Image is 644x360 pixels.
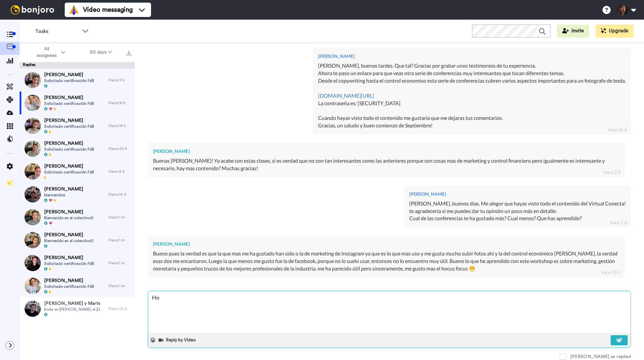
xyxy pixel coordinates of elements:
button: 60 days [77,46,124,58]
div: Hace 8 d [109,169,131,174]
img: 8cfd27fc-20aa-4c6e-b48b-d3b5c96c05fa-thumb.jpg [25,186,41,203]
a: [PERSON_NAME]Solicitado certificación FdBHace 3 h [20,69,135,91]
img: 4d40fe9f-106d-4c5e-a975-0c7c8ec4a466-thumb.jpg [25,163,41,180]
a: [PERSON_NAME]Bienvenido en el colectivo2!Hace 1 m [20,206,135,229]
div: hace 16 d [608,126,627,133]
div: Buenas [PERSON_NAME]! Ya acabe con estas clases, si es verdad que no son tan interesantes como la... [153,157,619,172]
span: [PERSON_NAME] y Marts [44,300,105,307]
img: bj-logo-header-white.svg [8,5,57,14]
button: All assignees [21,43,77,61]
a: [PERSON_NAME]Solicitado certificación FdBHace 15 h [20,91,135,114]
span: [PERSON_NAME] [44,232,93,238]
div: [PERSON_NAME] [318,53,626,59]
img: b7f9575d-de6d-4c38-a383-992da0d8a27d-thumb.jpg [25,140,41,157]
div: [PERSON_NAME] [409,191,626,197]
img: export.svg [126,50,131,56]
div: Hace 3 h [109,77,131,83]
a: [PERSON_NAME]Solicitado certificación FdBHace 1 m [20,252,135,274]
span: [PERSON_NAME] [44,140,94,147]
span: Boda en [PERSON_NAME] el [DATE] [44,307,105,312]
span: Video messaging [83,5,133,14]
div: Hace 14 d [109,192,131,197]
span: [PERSON_NAME] [44,186,83,192]
textarea: Ho [148,291,631,333]
a: [PERSON_NAME]Solicitado certificación FdBHace 1 m [20,274,135,297]
div: hace 2 d [604,169,620,175]
a: [PERSON_NAME]Solicitado certificación FdBHace 20 h [20,137,135,160]
span: Solicitado certificación FdB [44,124,94,129]
div: [PERSON_NAME] [153,148,619,155]
a: [PERSON_NAME]Solicitado certificación FdBHace 8 d [20,160,135,183]
span: All assignees [33,46,60,59]
div: Hace 1 m [109,237,131,243]
a: [PERSON_NAME]Solicitado certificación FdBHace 18 h [20,114,135,137]
img: 634a6568-9ea4-4647-9d25-9272ea441ac7-thumb.jpg [25,301,41,317]
span: bienvenidos [44,192,83,198]
span: Solicitado certificación FdB [44,147,94,152]
div: Hace 1 m [109,283,131,288]
img: feb29671-45fb-4ae6-bdb6-ed9c08f7e3e3-thumb.jpg [25,255,41,271]
a: [PERSON_NAME]bienvenidosHace 14 d [20,183,135,206]
span: Solicitado certificación FdB [44,78,94,83]
button: Upgrade [596,25,634,38]
img: a80bb8c3-d7fc-407b-9869-90e9a6f18fd2-thumb.jpg [25,72,41,88]
button: Reply by Video [158,335,198,345]
span: [PERSON_NAME] [44,72,94,78]
div: [PERSON_NAME] as replied [570,353,631,360]
img: 9fb4516d-fe29-45ae-80c4-76c673d8d575-thumb.jpg [25,95,41,111]
span: Bienvenido en el colectivo2! [44,215,93,221]
span: Solicitado certificación FdB [44,101,94,106]
div: hace 1 d [610,219,627,226]
div: Replies [20,62,135,69]
div: Hace 15 h [109,100,131,106]
img: bce5ef24-6920-4fc3-a3d6-808e6f93f7a1-thumb.jpg [25,209,41,225]
span: Bienvenido en el colectivo2! [44,238,93,243]
a: [PERSON_NAME] y MartsBoda en [PERSON_NAME] el [DATE]Hace 22 d [20,297,135,320]
span: Solicitado certificación FdB [44,284,94,289]
span: [PERSON_NAME] [44,94,94,101]
div: Hace 1 m [109,260,131,266]
span: [PERSON_NAME] [44,254,94,261]
span: Solicitado certificación FdB [44,170,94,175]
img: 40a4e510-ce81-47e7-81f3-88b1aa1984d2-thumb.jpg [25,232,41,248]
div: Hace 22 d [109,306,131,311]
span: [PERSON_NAME] [44,163,94,170]
div: Hace 1 m [109,215,131,220]
a: [DOMAIN_NAME][URL] [318,92,374,99]
a: [PERSON_NAME]Bienvenido en el colectivo2!Hace 1 m [20,229,135,252]
div: Hace 18 h [109,123,131,128]
button: Invite [557,25,589,38]
img: vm-color.svg [69,5,79,15]
div: hace 15 h [601,269,620,276]
span: Tasks [35,27,79,35]
div: [PERSON_NAME] [153,241,619,247]
span: [PERSON_NAME] [44,277,94,284]
div: Hace 20 h [109,146,131,151]
img: 1c40bb6d-0c6d-42b2-a7bb-6fc24a4b9d3c-thumb.jpg [25,118,41,134]
span: [PERSON_NAME] [44,117,94,124]
img: Checklist.svg [7,180,13,186]
span: Solicitado certificación FdB [44,261,94,266]
span: [PERSON_NAME] [44,209,93,215]
img: send-white.svg [616,337,623,343]
div: [PERSON_NAME], buenas tardes. Que tal? Gracias por grabar unos testimonios de tu experiencia. Aho... [318,62,626,129]
div: Bueno pues la verdad es que la que mas me ha gustado han sido o la de marketing de Instagram ya q... [153,250,619,272]
div: [PERSON_NAME], buenos días. Me alegor que hayas visto todo el contenido del Virtual Conecta! te a... [409,200,626,222]
button: Export all results that match these filters now. [124,47,133,57]
img: 5d8232d3-88fa-4170-b255-6b8d9665c586-thumb.jpg [25,278,41,294]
